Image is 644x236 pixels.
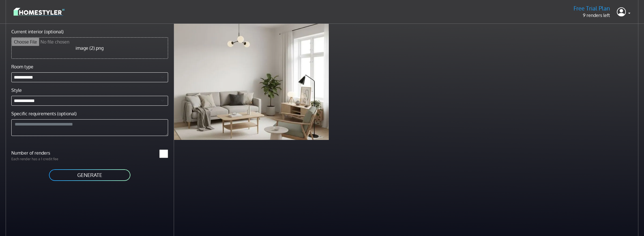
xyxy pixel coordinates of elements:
h5: Free Trial Plan [574,5,610,12]
label: Current interior (optional) [11,28,64,35]
button: GENERATE [48,169,131,181]
p: Each render has a 1 credit fee [8,156,90,162]
label: Number of renders [8,150,90,156]
p: 9 renders left [574,12,610,19]
img: logo-3de290ba35641baa71223ecac5eacb59cb85b4c7fdf211dc9aaecaaee71ea2f8.svg [14,7,65,17]
label: Style [11,87,22,94]
label: Room type [11,63,33,70]
label: Specific requirements (optional) [11,110,77,117]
